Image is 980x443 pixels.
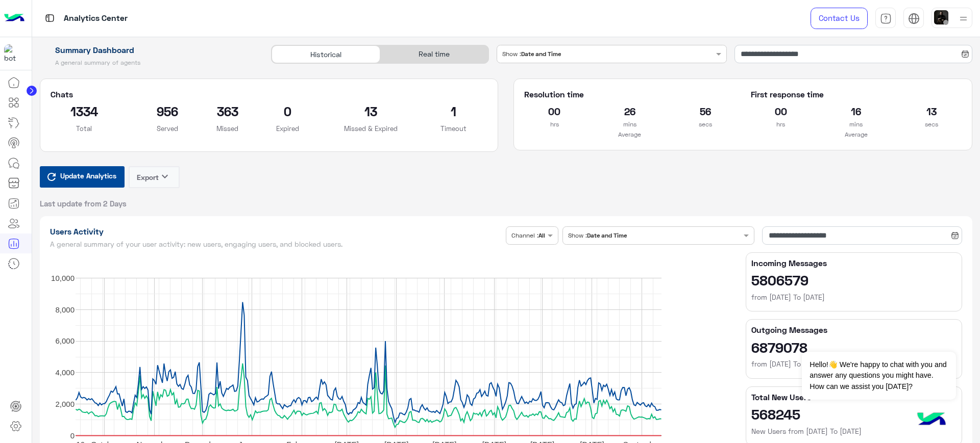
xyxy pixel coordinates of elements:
p: Expired [254,123,322,134]
img: tab [908,13,920,24]
text: 0 [70,431,74,439]
h5: First response time [751,89,962,99]
p: secs [675,119,736,129]
h2: 363 [216,103,238,119]
p: Analytics Center [64,12,128,25]
h2: 1334 [51,103,118,119]
h2: 1 [420,103,488,119]
b: All [538,231,545,239]
p: Total [51,123,118,134]
p: hrs [751,119,811,129]
h2: 56 [675,103,736,119]
h2: 13 [337,103,405,119]
p: mins [600,119,660,129]
h2: 26 [600,103,660,119]
h6: from [DATE] To [DATE] [751,359,957,369]
a: Contact Us [811,8,868,29]
h5: Total New Users [751,392,957,402]
b: Date and Time [521,50,561,58]
p: Timeout [420,123,488,134]
p: Served [133,123,201,134]
text: 2,000 [55,399,75,408]
h5: A general summary of your user activity: new users, engaging users, and blocked users. [50,240,502,248]
h5: Chats [51,89,488,99]
text: 10,000 [51,273,75,282]
i: keyboard_arrow_down [159,170,171,183]
h2: 16 [826,103,886,119]
p: Missed [216,123,238,134]
img: tab [43,12,56,24]
p: Average [524,129,735,140]
h1: Users Activity [50,226,502,237]
h2: 5806579 [751,272,957,288]
img: 1403182699927242 [4,44,22,63]
h2: 13 [901,103,962,119]
button: Update Analytics [40,166,125,188]
h5: Resolution time [524,89,735,99]
text: 4,000 [55,368,75,377]
span: Hello!👋 We're happy to chat with you and answer any questions you might have. How can we assist y... [802,352,955,400]
p: secs [901,119,962,129]
text: 6,000 [55,336,75,345]
h2: 0 [254,103,322,119]
p: Missed & Expired [337,123,405,134]
h6: from [DATE] To [DATE] [751,292,957,302]
img: userImage [934,10,948,24]
span: Update Analytics [58,169,119,183]
p: hrs [524,119,584,129]
h2: 956 [133,103,201,119]
p: mins [826,119,886,129]
h2: 568245 [751,406,957,422]
h2: 00 [524,103,584,119]
h6: New Users from [DATE] To [DATE] [751,426,957,436]
b: Date and Time [587,231,627,239]
img: hulul-logo.png [914,402,949,438]
img: Logo [4,8,24,29]
img: tab [880,13,892,24]
div: Real time [380,45,488,63]
h5: Incoming Messages [751,258,957,268]
h1: Summary Dashboard [40,45,260,55]
text: 8,000 [55,305,75,314]
button: Exportkeyboard_arrow_down [129,166,180,188]
h2: 6879078 [751,339,957,355]
h5: A general summary of agents [40,59,260,67]
h5: Outgoing Messages [751,325,957,335]
p: Average [751,129,962,140]
span: Last update from 2 Days [40,198,127,209]
div: Historical [272,45,380,63]
h2: 00 [751,103,811,119]
a: tab [875,8,896,29]
img: profile [957,12,970,25]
